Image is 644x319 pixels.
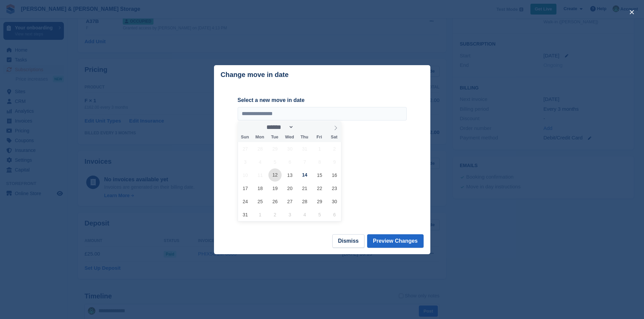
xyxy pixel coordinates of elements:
[268,195,282,208] span: August 26, 2025
[283,208,296,221] span: September 3, 2025
[238,135,253,139] span: Sun
[283,182,296,195] span: August 20, 2025
[283,142,296,155] span: July 30, 2025
[298,195,311,208] span: August 28, 2025
[328,195,341,208] span: August 30, 2025
[268,168,282,182] span: August 12, 2025
[239,195,252,208] span: August 24, 2025
[294,124,315,131] input: Year
[297,135,312,139] span: Thu
[283,168,296,182] span: August 13, 2025
[283,195,296,208] span: August 27, 2025
[313,142,326,155] span: August 1, 2025
[254,195,267,208] span: August 25, 2025
[313,168,326,182] span: August 15, 2025
[367,234,424,248] button: Preview Changes
[268,182,282,195] span: August 19, 2025
[283,155,296,168] span: August 6, 2025
[239,208,252,221] span: August 31, 2025
[327,135,341,139] span: Sat
[282,135,297,139] span: Wed
[313,195,326,208] span: August 29, 2025
[254,155,267,168] span: August 4, 2025
[254,208,267,221] span: September 1, 2025
[328,208,341,221] span: September 6, 2025
[238,96,407,104] label: Select a new move in date
[328,168,341,182] span: August 16, 2025
[268,142,282,155] span: July 29, 2025
[239,142,252,155] span: July 27, 2025
[268,208,282,221] span: September 2, 2025
[298,208,311,221] span: September 4, 2025
[328,142,341,155] span: August 2, 2025
[239,168,252,182] span: August 10, 2025
[626,7,637,18] button: close
[267,135,282,139] span: Tue
[298,142,311,155] span: July 31, 2025
[328,155,341,168] span: August 9, 2025
[313,155,326,168] span: August 8, 2025
[313,208,326,221] span: September 5, 2025
[332,234,364,248] button: Dismiss
[254,142,267,155] span: July 28, 2025
[298,182,311,195] span: August 21, 2025
[313,182,326,195] span: August 22, 2025
[254,168,267,182] span: August 11, 2025
[254,182,267,195] span: August 18, 2025
[264,124,294,131] select: Month
[221,71,289,79] p: Change move in date
[239,155,252,168] span: August 3, 2025
[298,168,311,182] span: August 14, 2025
[239,182,252,195] span: August 17, 2025
[298,155,311,168] span: August 7, 2025
[252,135,267,139] span: Mon
[312,135,327,139] span: Fri
[268,155,282,168] span: August 5, 2025
[328,182,341,195] span: August 23, 2025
